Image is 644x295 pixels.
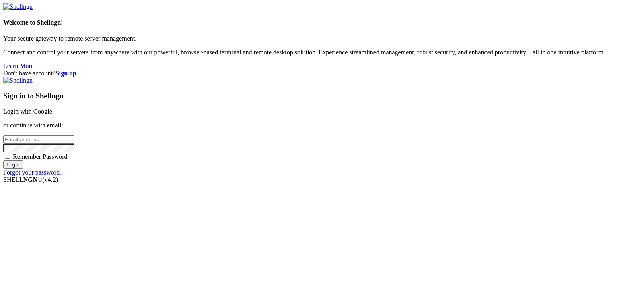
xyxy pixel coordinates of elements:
h4: Welcome to Shellngn! [3,19,641,26]
b: NGN [23,176,38,183]
span: SHELL © [3,176,58,183]
img: Shellngn [3,3,33,10]
a: Forgot your password? [3,169,62,176]
div: Don't have account? [3,70,641,77]
span: Remember Password [13,153,68,160]
p: or continue with email: [3,122,641,129]
input: Login [3,160,23,169]
a: Sign up [56,70,76,77]
input: Email address [3,135,74,144]
p: Your secure gateway to remote server management. [3,35,641,42]
a: Login with Google [3,108,52,115]
input: Remember Password [5,154,10,159]
img: Shellngn [3,77,33,84]
span: 4.2.0 [43,176,58,183]
p: Connect and control your servers from anywhere with our powerful, browser-based terminal and remo... [3,49,641,56]
a: Learn More [3,62,34,69]
h3: Sign in to Shellngn [3,91,641,100]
